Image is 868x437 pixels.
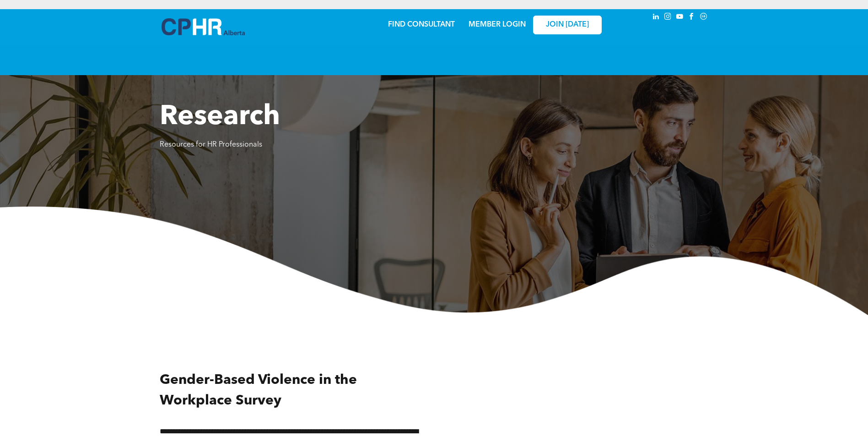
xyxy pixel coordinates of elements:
a: instagram [663,11,673,24]
span: Research [160,104,280,131]
span: JOIN [DATE] [546,21,589,29]
a: MEMBER LOGIN [469,21,526,28]
a: youtube [675,11,685,24]
a: JOIN [DATE] [533,16,602,34]
a: facebook [687,11,697,24]
a: FIND CONSULTANT [388,21,455,28]
a: linkedin [651,11,661,24]
img: A blue and white logo for cp alberta [162,18,245,35]
a: Social network [699,11,709,24]
span: Gender-Based Violence in the Workplace Survey [160,373,357,408]
span: Resources for HR Professionals [160,141,262,148]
